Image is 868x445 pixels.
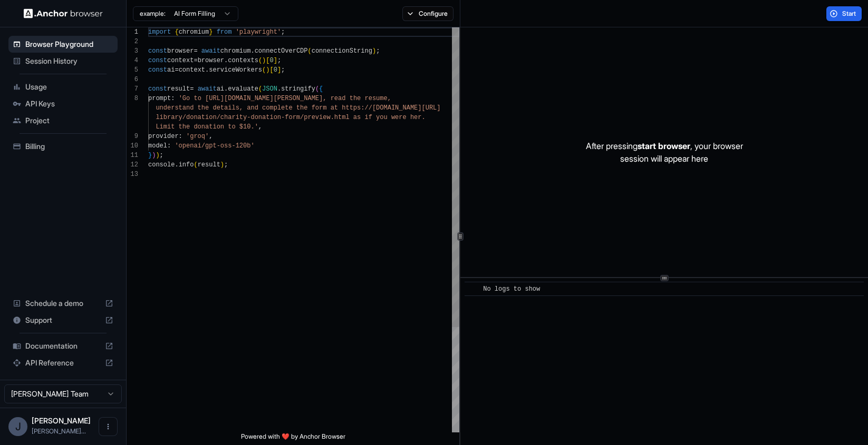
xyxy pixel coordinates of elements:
div: 6 [127,75,138,84]
div: 5 [127,65,138,75]
div: API Keys [8,95,118,112]
div: 3 [127,46,138,56]
span: API Reference [25,358,101,368]
span: Documentation [25,341,101,351]
span: browser [167,47,194,55]
button: Configure [402,6,454,21]
span: [ [269,66,273,74]
span: 'openai/gpt-oss-120b' [175,142,254,150]
span: ) [372,47,376,55]
span: ) [220,161,224,169]
span: serviceWorkers [209,66,262,74]
span: Session History [25,56,113,66]
span: { [175,28,178,36]
span: . [205,66,209,74]
span: result [198,161,220,169]
span: ( [308,47,312,55]
span: from [217,28,232,36]
span: provider [148,133,179,140]
span: : [171,95,175,102]
div: Schedule a demo [8,295,118,312]
div: 4 [127,56,138,65]
span: Support [25,315,101,325]
span: console [148,161,175,169]
div: 12 [127,160,138,170]
span: 0 [274,66,277,74]
span: } [209,28,213,36]
div: API Reference [8,354,118,371]
span: Billing [25,141,113,152]
span: chromium [220,47,251,55]
div: 1 [127,27,138,37]
span: ) [262,57,266,64]
span: import [148,28,171,36]
span: ; [376,47,380,55]
span: ai [167,66,175,74]
span: ​ [470,284,475,294]
span: } [148,152,152,159]
span: Limit the donation to $10.' [156,123,258,131]
span: : [167,142,171,150]
div: Documentation [8,338,118,354]
span: [ [266,57,269,64]
span: ad the resume, [338,95,391,102]
span: connectOverCDP [255,47,308,55]
span: = [175,66,178,74]
span: const [148,47,167,55]
div: Browser Playground [8,36,118,53]
span: ; [281,28,285,36]
div: 2 [127,37,138,46]
span: context [179,66,205,74]
span: { [319,85,323,93]
button: Open menu [99,417,118,436]
span: contexts [228,57,258,64]
span: , [258,123,262,131]
span: 'groq' [186,133,209,140]
div: 11 [127,151,138,160]
div: Session History [8,53,118,70]
span: . [250,47,254,55]
span: . [277,85,281,93]
span: understand the details, and complete the form at h [156,104,345,112]
span: , [209,133,213,140]
span: Start [842,9,857,18]
span: ) [152,152,156,159]
span: await [198,85,217,93]
span: ai [217,85,224,93]
div: 7 [127,84,138,94]
span: ( [258,85,262,93]
span: Schedule a demo [25,298,101,309]
span: ] [274,57,277,64]
span: Joe Mahoney [32,416,91,425]
span: Usage [25,82,113,92]
span: Project [25,115,113,126]
span: = [194,57,197,64]
span: chromium [179,28,209,36]
span: l as if you were her. [345,114,425,121]
span: library/donation/charity-donation-form/preview.htm [156,114,345,121]
span: . [224,85,228,93]
div: J [8,417,27,436]
span: const [148,85,167,93]
span: . [224,57,228,64]
span: ; [160,152,163,159]
span: ( [315,85,319,93]
span: start browser [638,141,690,151]
p: After pressing , your browser session will appear here [586,140,743,165]
span: = [194,47,197,55]
span: ] [277,66,281,74]
div: Support [8,312,118,329]
span: example: [140,9,166,18]
span: prompt [148,95,171,102]
div: Usage [8,78,118,95]
span: No logs to show [483,285,540,293]
span: connectionString [312,47,372,55]
span: Powered with ❤️ by Anchor Browser [241,432,345,445]
span: Browser Playground [25,39,113,50]
span: ; [281,66,285,74]
span: stringify [281,85,315,93]
span: ( [258,57,262,64]
span: 0 [269,57,273,64]
span: ( [194,161,197,169]
span: joe@joemahoney.io [32,427,86,435]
